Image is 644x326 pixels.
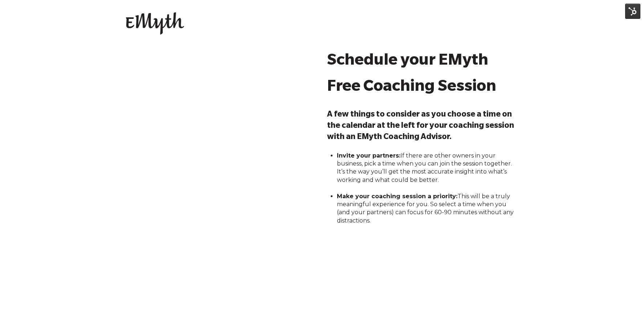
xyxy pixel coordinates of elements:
[126,12,184,35] img: EMyth
[337,193,457,200] strong: Make your coaching session a priority:
[337,152,514,184] li: If there are other owners in your business, pick a time when you can join the session together. I...
[327,110,518,144] h3: A few things to consider as you choose a time on the calendar at the left for your coaching sessi...
[126,58,317,313] iframe: Select a Date & Time - Calendly
[625,4,640,19] img: HubSpot Tools Menu Toggle
[337,192,514,225] li: This will be a truly meaningful experience for you. So select a time when you (and your partners)...
[337,152,400,159] strong: Invite your partners:
[327,53,496,97] strong: Schedule your EMyth Free Coaching Session
[608,291,644,326] iframe: Chat Widget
